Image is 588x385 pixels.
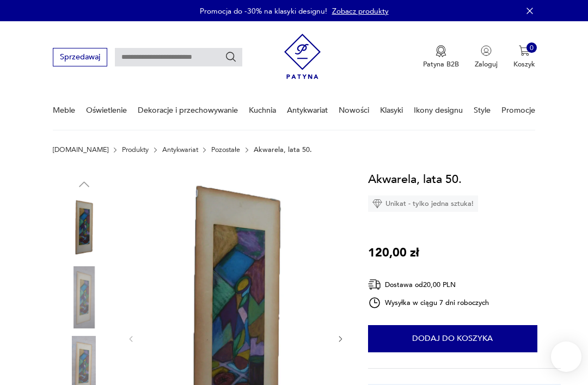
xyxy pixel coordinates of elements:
a: Antykwariat [162,146,198,154]
a: Klasyki [380,91,403,129]
p: Patyna B2B [423,59,459,69]
a: Zobacz produkty [332,6,389,16]
img: Ikona diamentu [372,199,382,209]
button: 0Koszyk [513,45,535,69]
img: Ikona medalu [436,45,446,57]
p: Akwarela, lata 50. [254,146,312,154]
a: Produkty [122,146,149,154]
a: Antykwariat [287,91,328,129]
a: Ikony designu [414,91,463,129]
a: Meble [53,91,75,129]
p: Koszyk [513,59,535,69]
a: Dekoracje i przechowywanie [138,91,238,129]
button: Patyna B2B [423,45,459,69]
div: Unikat - tylko jedna sztuka! [368,195,478,212]
img: Ikonka użytkownika [481,45,492,56]
button: Zaloguj [475,45,498,69]
img: Ikona koszyka [519,45,530,56]
a: Promocje [501,91,535,129]
iframe: Smartsupp widget button [551,341,581,372]
img: Zdjęcie produktu Akwarela, lata 50. [53,197,115,259]
a: Ikona medaluPatyna B2B [423,45,459,69]
a: Sprzedawaj [53,54,107,61]
div: 0 [526,42,537,53]
p: 120,00 zł [368,243,419,262]
button: Sprzedawaj [53,48,107,66]
a: Nowości [339,91,369,129]
img: Patyna - sklep z meblami i dekoracjami vintage [284,30,321,83]
p: Promocja do -30% na klasyki designu! [200,6,327,16]
a: Pozostałe [211,146,240,154]
p: Zaloguj [475,59,498,69]
h1: Akwarela, lata 50. [368,170,462,188]
a: [DOMAIN_NAME] [53,146,108,154]
img: Ikona dostawy [368,278,381,291]
div: Wysyłka w ciągu 7 dni roboczych [368,296,489,309]
a: Style [474,91,491,129]
button: Szukaj [225,51,237,63]
a: Kuchnia [249,91,276,129]
img: Zdjęcie produktu Akwarela, lata 50. [53,266,115,328]
div: Dostawa od 20,00 PLN [368,278,489,291]
a: Oświetlenie [86,91,127,129]
button: Dodaj do koszyka [368,325,537,352]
